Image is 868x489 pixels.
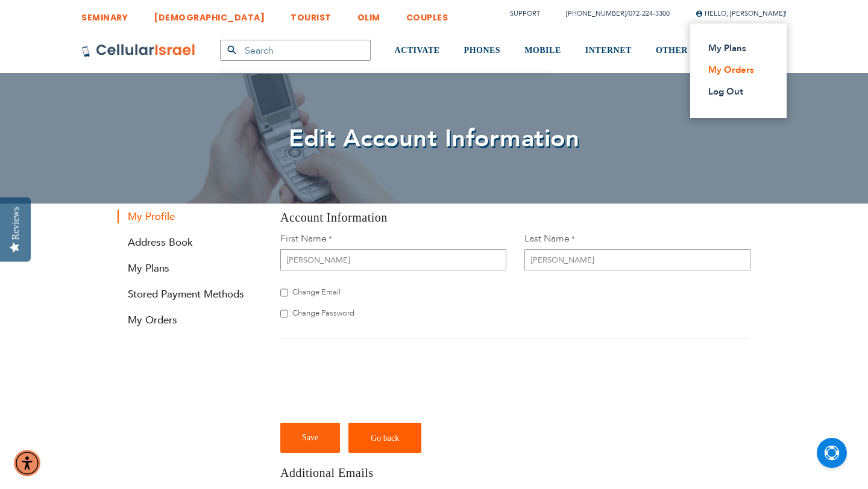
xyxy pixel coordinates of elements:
[118,287,262,301] a: Stored Payment Methods
[81,43,196,58] img: Cellular Israel Logo
[289,122,579,155] span: Edit Account Information
[524,46,561,55] span: MOBILE
[154,3,265,25] a: [DEMOGRAPHIC_DATA]
[348,423,421,453] a: Go back
[395,28,440,73] a: ACTIVATE
[302,433,318,442] span: Save
[280,210,750,226] h3: Account Information
[524,232,570,245] span: Last Name
[656,28,735,73] a: OTHER SERVICES
[292,308,354,319] span: Change Password
[708,86,761,98] a: Log Out
[585,46,632,55] span: INTERNET
[280,249,506,270] input: First Name
[280,423,340,453] button: Save
[280,287,288,299] input: Change Email
[708,64,761,76] a: My Orders
[629,9,670,18] a: 072-224-3300
[280,308,288,320] input: Change Password
[280,232,327,245] span: First Name
[524,249,750,270] input: Last Name
[708,42,761,54] a: My Plans
[118,235,262,249] a: Address Book
[510,9,540,18] a: Support
[554,5,670,22] li: /
[220,40,371,61] input: Search
[585,28,632,73] a: INTERNET
[280,465,750,481] h3: Additional Emails
[14,450,40,476] div: Accessibility Menu
[464,28,501,73] a: PHONES
[357,3,380,25] a: OLIM
[118,210,262,223] strong: My Profile
[292,287,341,297] span: Change Email
[566,9,626,18] a: [PHONE_NUMBER]
[696,9,787,18] span: Hello, [PERSON_NAME]!
[118,313,262,327] a: My Orders
[10,207,21,240] div: Reviews
[81,3,128,25] a: SEMINARY
[406,3,448,25] a: COUPLES
[371,434,399,443] span: Go back
[118,261,262,275] a: My Plans
[291,3,332,25] a: TOURIST
[280,351,464,398] iframe: reCAPTCHA
[395,46,440,55] span: ACTIVATE
[524,28,561,73] a: MOBILE
[464,46,501,55] span: PHONES
[656,46,735,55] span: OTHER SERVICES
